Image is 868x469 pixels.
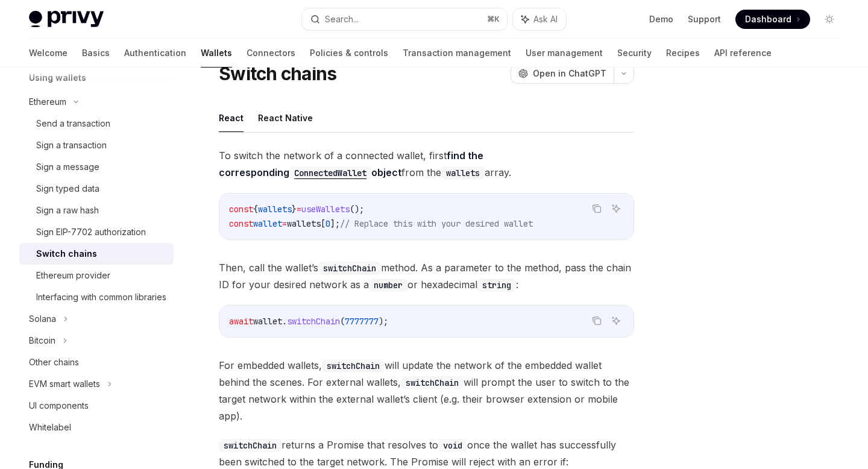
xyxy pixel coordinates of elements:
[36,160,99,174] div: Sign a message
[526,39,603,68] a: User management
[253,204,258,215] span: {
[403,39,511,68] a: Transaction management
[201,39,232,68] a: Wallets
[19,265,174,286] a: Ethereum provider
[302,8,506,30] button: Search...⌘K
[282,316,287,327] span: .
[258,204,292,215] span: wallets
[608,313,624,329] button: Ask AI
[19,286,174,308] a: Interfacing with common libraries
[325,218,330,229] span: 0
[19,134,174,156] a: Sign a transaction
[36,290,166,304] div: Interfacing with common libraries
[219,259,634,293] span: Then, call the wallet’s method. As a parameter to the method, pass the chain ID for your desired ...
[36,247,97,261] div: Switch chains
[19,178,174,200] a: Sign typed data
[350,204,364,215] span: ();
[330,218,340,229] span: ];
[82,39,110,68] a: Basics
[287,316,340,327] span: switchChain
[533,68,606,80] span: Open in ChatGPT
[325,12,359,27] div: Search...
[29,39,68,68] a: Welcome
[438,439,467,452] code: void
[29,420,71,435] div: Whitelabel
[340,316,345,327] span: (
[29,11,104,28] img: light logo
[229,204,253,215] span: const
[219,147,634,181] span: To switch the network of a connected wallet, first from the array.
[282,218,287,229] span: =
[19,395,174,417] a: UI components
[36,181,99,196] div: Sign typed data
[379,316,388,327] span: );
[292,204,297,215] span: }
[36,203,99,218] div: Sign a raw hash
[124,39,186,68] a: Authentication
[258,104,313,132] button: React Native
[29,355,79,370] div: Other chains
[297,204,301,215] span: =
[19,351,174,373] a: Other chains
[340,218,533,229] span: // Replace this with your desired wallet
[29,95,66,109] div: Ethereum
[19,113,174,134] a: Send a transaction
[29,377,100,391] div: EVM smart wallets
[589,313,605,329] button: Copy the contents from the code block
[219,439,281,452] code: switchChain
[229,316,253,327] span: await
[714,39,772,68] a: API reference
[19,221,174,243] a: Sign EIP-7702 authorization
[253,316,282,327] span: wallet
[735,10,810,29] a: Dashboard
[19,243,174,265] a: Switch chains
[666,39,700,68] a: Recipes
[301,204,350,215] span: useWallets
[19,417,174,438] a: Whitelabel
[19,200,174,221] a: Sign a raw hash
[29,312,56,326] div: Solana
[289,166,371,180] code: ConnectedWallet
[617,39,652,68] a: Security
[608,201,624,216] button: Ask AI
[745,13,791,25] span: Dashboard
[219,150,483,178] a: find the correspondingConnectedWalletobject
[322,359,385,373] code: switchChain
[511,63,614,84] button: Open in ChatGPT
[533,13,558,25] span: Ask AI
[253,218,282,229] span: wallet
[219,357,634,424] span: For embedded wallets, will update the network of the embedded wallet behind the scenes. For exter...
[345,316,379,327] span: 7777777
[820,10,839,29] button: Toggle dark mode
[36,116,110,131] div: Send a transaction
[589,201,605,216] button: Copy the contents from the code block
[36,225,146,239] div: Sign EIP-7702 authorization
[318,262,381,275] code: switchChain
[401,376,464,389] code: switchChain
[513,8,566,30] button: Ask AI
[219,104,244,132] button: React
[688,13,721,25] a: Support
[229,218,253,229] span: const
[649,13,673,25] a: Demo
[19,156,174,178] a: Sign a message
[36,138,107,153] div: Sign a transaction
[369,279,407,292] code: number
[29,398,89,413] div: UI components
[310,39,388,68] a: Policies & controls
[487,14,500,24] span: ⌘ K
[441,166,485,180] code: wallets
[247,39,295,68] a: Connectors
[29,333,55,348] div: Bitcoin
[36,268,110,283] div: Ethereum provider
[321,218,325,229] span: [
[477,279,516,292] code: string
[287,218,321,229] span: wallets
[219,63,336,84] h1: Switch chains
